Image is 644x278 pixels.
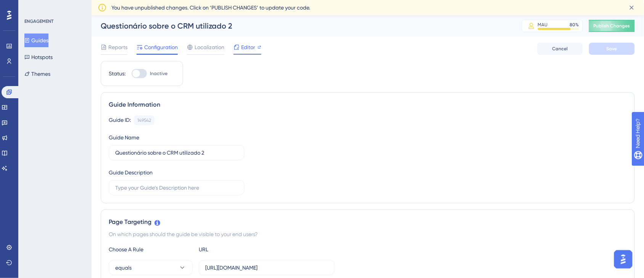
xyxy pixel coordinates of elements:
[24,67,50,81] button: Themes
[137,117,151,123] div: 149542
[538,22,548,28] div: MAU
[109,245,193,254] div: Choose A Rule
[607,46,617,52] span: Save
[589,43,635,55] button: Save
[109,133,139,142] div: Guide Name
[109,230,627,239] div: On which pages should the guide be visible to your end users?
[24,50,53,64] button: Hotspots
[109,260,193,275] button: equals
[18,2,48,11] span: Need Help?
[205,264,328,272] input: yourwebsite.com/path
[589,20,635,32] button: Publish Changes
[101,21,503,31] div: Questionário sobre o CRM utilizado 2
[612,248,635,271] iframe: UserGuiding AI Assistant Launcher
[115,263,132,272] span: equals
[195,43,224,52] span: Localization
[24,18,53,24] div: ENGAGEMENT
[109,217,627,227] div: Page Targeting
[24,34,48,47] button: Guides
[594,23,630,29] span: Publish Changes
[199,245,283,254] div: URL
[115,184,238,192] input: Type your Guide’s Description here
[108,43,127,52] span: Reports
[109,115,131,125] div: Guide ID:
[570,22,579,28] div: 80 %
[552,46,568,52] span: Cancel
[109,69,126,78] div: Status:
[109,168,153,177] div: Guide Description
[150,70,167,77] span: Inactive
[109,100,627,109] div: Guide Information
[115,149,238,157] input: Type your Guide’s Name here
[111,3,310,12] span: You have unpublished changes. Click on ‘PUBLISH CHANGES’ to update your code.
[144,43,178,52] span: Configuration
[241,43,255,52] span: Editor
[537,43,583,55] button: Cancel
